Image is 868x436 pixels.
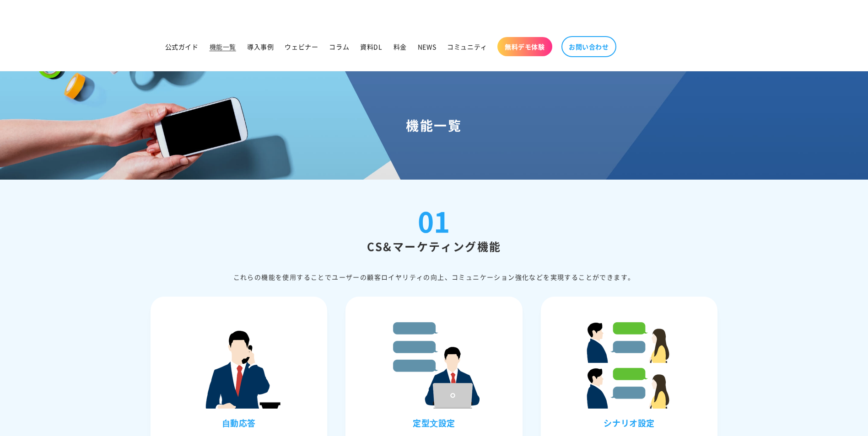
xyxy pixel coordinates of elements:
[583,317,675,409] img: シナリオ設定
[569,43,609,51] span: お問い合わせ
[151,271,718,283] div: これらの機能を使⽤することでユーザーの顧客ロイヤリティの向上、コミュニケーション強化などを実現することができます。
[242,37,279,56] a: 導入事例
[360,43,382,51] span: 資料DL
[204,37,242,56] a: 機能一覧
[279,37,323,56] a: ウェビナー
[561,36,616,57] a: お問い合わせ
[11,117,857,133] h1: 機能一覧
[418,43,436,51] span: NEWS
[388,37,412,56] a: 料金
[151,239,718,253] h2: CS&マーケティング機能
[323,37,355,56] a: コラム
[160,37,204,56] a: 公式ガイド
[543,418,716,428] h3: シナリオ設定
[329,43,349,51] span: コラム
[394,43,407,51] span: 料金
[388,317,480,409] img: 定型⽂設定
[193,317,285,409] img: ⾃動応答
[285,43,318,51] span: ウェビナー
[418,207,450,234] div: 01
[153,418,325,428] h3: ⾃動応答
[497,37,552,56] a: 無料デモ体験
[442,37,493,56] a: コミュニティ
[210,43,236,51] span: 機能一覧
[165,43,199,51] span: 公式ガイド
[447,43,487,51] span: コミュニティ
[412,37,442,56] a: NEWS
[348,418,520,428] h3: 定型⽂設定
[247,43,274,51] span: 導入事例
[355,37,388,56] a: 資料DL
[505,43,545,51] span: 無料デモ体験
